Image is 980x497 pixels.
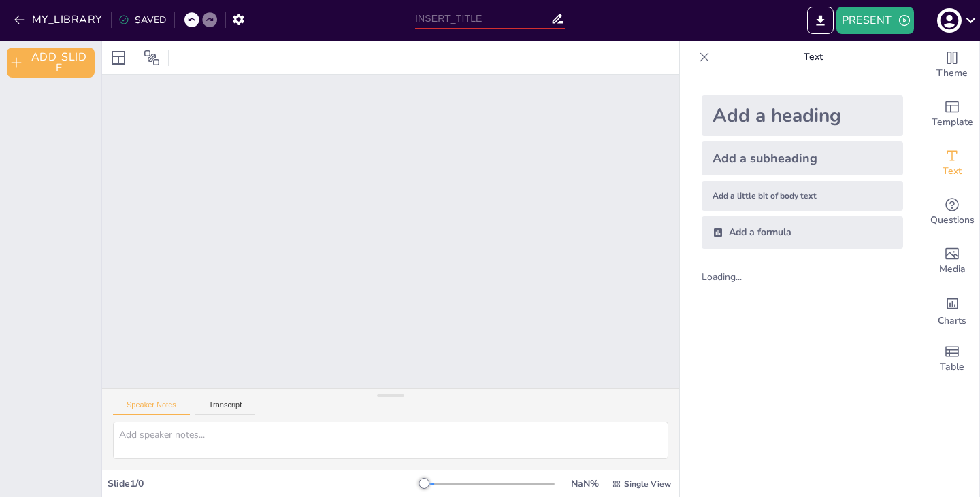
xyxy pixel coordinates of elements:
[925,188,979,237] div: Get real-time input from your audience
[624,479,671,490] span: Single View
[925,335,979,383] div: Add a table
[925,237,979,286] div: Add images, graphics, shapes or video
[702,181,903,211] div: Add a little bit of body text
[715,41,911,73] p: Text
[113,400,190,415] button: Speaker Notes
[940,360,964,375] span: Table
[702,271,765,284] div: Loading...
[930,213,975,228] span: Questions
[702,216,903,249] div: Add a formula
[936,66,968,81] span: Theme
[195,400,256,415] button: Transcript
[108,477,424,490] div: Slide 1 / 0
[108,47,129,69] div: Layout
[10,9,108,31] button: MY_LIBRARY
[415,9,551,29] input: INSERT_TITLE
[702,95,903,136] div: Add a heading
[943,164,962,179] span: Text
[932,115,973,130] span: Template
[925,286,979,335] div: Add charts and graphs
[118,14,166,27] div: SAVED
[939,262,966,277] span: Media
[807,7,834,34] button: EXPORT_TO_POWERPOINT
[144,50,160,66] span: Position
[702,141,903,175] div: Add a subheading
[925,90,979,139] div: Add ready made slides
[938,313,966,328] span: Charts
[568,477,601,490] div: NaN %
[925,139,979,188] div: Add text boxes
[925,41,979,90] div: Change the overall theme
[836,7,914,34] button: PRESENT
[7,48,95,78] button: ADD_SLIDE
